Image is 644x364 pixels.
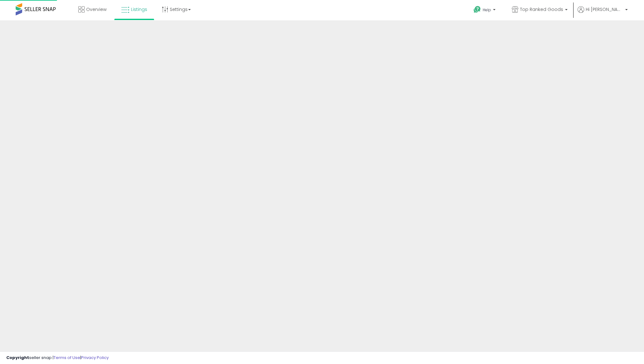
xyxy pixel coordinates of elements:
[86,6,106,13] span: Overview
[586,6,623,13] span: Hi [PERSON_NAME]
[578,6,628,20] a: Hi [PERSON_NAME]
[473,6,481,13] i: Get Help
[131,6,147,13] span: Listings
[469,1,502,20] a: Help
[520,6,563,13] span: Top Ranked Goods
[483,7,491,13] span: Help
